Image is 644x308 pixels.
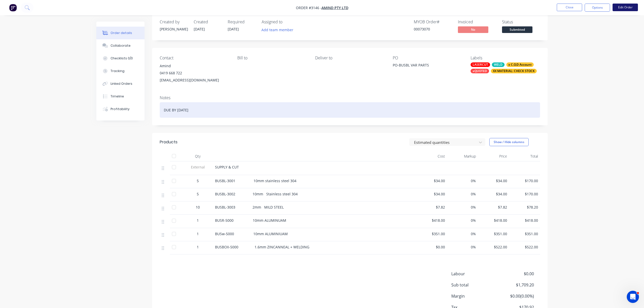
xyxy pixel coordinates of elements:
[496,293,534,299] span: $0.00 ( 0.00 %)
[262,20,312,24] div: Assigned to
[111,43,131,48] div: Collaborate
[449,178,476,183] span: 0%
[96,103,145,115] button: Profitability
[197,218,199,223] span: 1
[111,31,132,35] div: Order details
[511,218,538,223] span: $418.00
[511,178,538,183] span: $170.00
[585,4,610,12] button: Options
[492,62,505,67] div: WELD
[96,77,145,90] button: Linked Orders
[418,178,445,183] span: $34.00
[96,90,145,103] button: Timeline
[451,293,496,299] span: Margin
[511,231,538,236] span: $351.00
[471,56,540,60] div: Labels
[449,191,476,197] span: 0%
[160,26,188,32] div: [PERSON_NAME]
[196,204,200,210] span: 10
[458,20,496,24] div: Invoiced
[96,52,145,65] button: Checklists 0/0
[449,231,476,236] span: 0%
[451,282,496,288] span: Sub total
[447,151,478,161] div: Markup
[480,244,507,250] span: $522.00
[502,26,532,34] button: Submitted
[511,191,538,197] span: $170.00
[197,178,199,183] span: 5
[416,151,447,161] div: Cost
[96,39,145,52] button: Collaborate
[160,139,177,145] div: Products
[259,26,296,33] button: Add team member
[471,62,490,67] div: LASERCUT
[160,62,229,70] div: Amind
[111,107,130,111] div: Profitability
[480,218,507,223] span: $418.00
[160,56,229,60] div: Contact
[160,95,540,100] div: Notes
[480,178,507,183] span: $34.00
[160,20,188,24] div: Created by
[414,20,452,24] div: MYOB Order #
[418,218,445,223] span: $418.00
[9,4,17,11] img: Factory
[194,27,205,31] span: [DATE]
[160,70,229,77] div: 0419 668 722
[502,26,532,33] span: Submitted
[111,94,124,99] div: Timeline
[451,271,496,277] span: Labour
[197,191,199,197] span: 5
[215,178,296,183] span: BUSBL-3001 10mm stainless steel 304
[111,81,132,86] div: Linked Orders
[509,151,540,161] div: Total
[418,191,445,197] span: $34.00
[321,5,348,10] a: Amind Pty Ltd
[215,218,286,223] span: BUSR-5000 10mm ALUMINUAM
[215,192,298,196] span: BUSBL-3002 10mm Stainless steel 304
[458,26,488,33] span: No
[613,4,638,11] button: Edit Order
[197,231,199,236] span: 1
[197,244,199,250] span: 1
[480,231,507,236] span: $351.00
[418,244,445,250] span: $0.00
[418,204,445,210] span: $7.82
[111,56,133,61] div: Checklists 0/0
[491,69,537,73] div: XX MATERIAL: CHECK STOCK
[449,244,476,250] span: 0%
[228,27,239,31] span: [DATE]
[315,56,385,60] div: Deliver to
[185,164,211,170] span: External
[194,20,222,24] div: Created
[496,271,534,277] span: $0.00
[471,69,489,73] div: xQUOTED
[215,205,284,210] span: BUSBL-3003 2mm MILD STEEL
[496,282,534,288] span: $1,709.20
[160,102,540,118] div: DUE BY [DATE]
[215,165,239,169] span: SUPPLY & CUT
[480,204,507,210] span: $7.82
[160,77,229,84] div: [EMAIL_ADDRESS][DOMAIN_NAME]
[506,62,534,67] div: x C.O.D Account
[96,27,145,39] button: Order details
[393,56,462,60] div: PO
[160,62,229,84] div: Amind0419 668 722[EMAIL_ADDRESS][DOMAIN_NAME]
[511,204,538,210] span: $78.20
[262,26,296,33] button: Add team member
[627,291,639,303] iframe: Intercom live chat
[96,65,145,77] button: Tracking
[215,245,309,249] span: BUSBOX-5000 1.6mm ZINCANNEAL + WELDING
[414,26,452,32] div: 00073070
[393,62,456,70] div: PO-BUSBL VAR PARTS
[480,191,507,197] span: $34.00
[111,69,124,73] div: Tracking
[183,151,213,161] div: Qty
[228,20,256,24] div: Required
[449,218,476,223] span: 0%
[557,4,582,11] button: Close
[418,231,445,236] span: $351.00
[511,244,538,250] span: $522.00
[237,56,307,60] div: Bill to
